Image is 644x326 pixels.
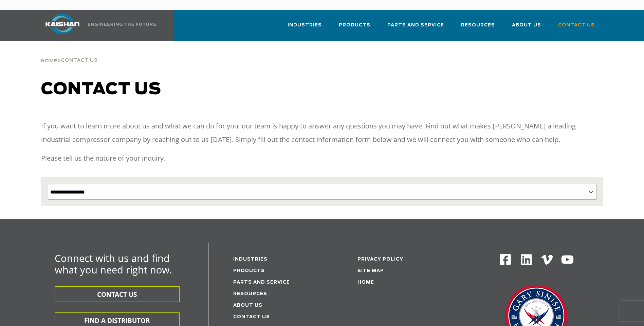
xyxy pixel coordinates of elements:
[55,286,180,302] button: CONTACT US
[41,58,57,64] a: Home
[288,21,322,29] span: Industries
[288,16,322,39] a: Industries
[558,21,595,29] span: Contact Us
[233,315,270,319] a: Contact Us
[512,16,541,39] a: About Us
[41,81,161,98] span: Contact us
[357,257,403,262] a: Privacy Policy
[41,41,98,66] div: >
[512,21,541,29] span: About Us
[55,251,172,276] span: Connect with us and find what you need right now.
[233,303,262,308] a: About Us
[387,21,444,29] span: Parts and Service
[88,23,156,26] img: Engineering the future
[41,59,57,63] span: Home
[357,280,374,285] a: Home
[520,253,533,266] img: Linkedin
[499,253,512,266] img: Facebook
[558,16,595,39] a: Contact Us
[233,292,267,296] a: Resources
[233,257,268,262] a: Industries
[339,16,370,39] a: Products
[41,119,603,146] p: If you want to learn more about us and what we can do for you, our team is happy to answer any qu...
[541,255,553,265] img: Vimeo
[357,269,384,273] a: Site Map
[339,21,370,29] span: Products
[387,16,444,39] a: Parts and Service
[37,10,157,41] a: Kaishan USA
[233,269,265,273] a: Products
[61,58,98,63] span: Contact Us
[41,151,603,165] p: Please tell us the nature of your inquiry.
[461,16,495,39] a: Resources
[461,21,495,29] span: Resources
[233,280,290,285] a: Parts and service
[561,253,574,266] img: Youtube
[37,14,88,34] img: kaishan logo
